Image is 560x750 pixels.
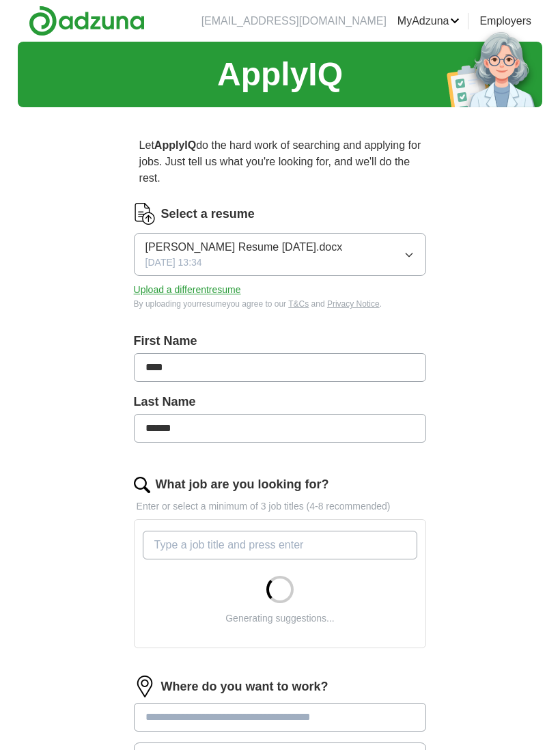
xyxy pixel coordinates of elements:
[397,13,460,29] a: MyAdzuna
[134,499,427,514] p: Enter or select a minimum of 3 job titles (4-8 recommended)
[134,203,156,225] img: CV Icon
[327,299,380,309] a: Privacy Notice
[29,5,145,36] img: Adzuna logo
[134,332,427,350] label: First Name
[134,298,427,310] div: By uploading your resume you agree to our and .
[145,255,202,270] span: [DATE] 13:34
[288,299,309,309] a: T&Cs
[217,50,343,99] h1: ApplyIQ
[225,611,335,626] div: Generating suggestions...
[134,393,427,411] label: Last Name
[134,132,427,192] p: Let do the hard work of searching and applying for jobs. Just tell us what you're looking for, an...
[134,676,156,697] img: location.png
[161,678,328,696] label: Where do you want to work?
[145,239,343,255] span: [PERSON_NAME] Resume [DATE].docx
[156,475,329,494] label: What job are you looking for?
[161,205,255,223] label: Select a resume
[479,13,531,29] a: Employers
[143,531,418,559] input: Type a job title and press enter
[134,477,150,493] img: search.png
[134,283,241,297] button: Upload a differentresume
[201,13,387,29] li: [EMAIL_ADDRESS][DOMAIN_NAME]
[154,139,196,151] strong: ApplyIQ
[134,233,427,276] button: [PERSON_NAME] Resume [DATE].docx[DATE] 13:34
